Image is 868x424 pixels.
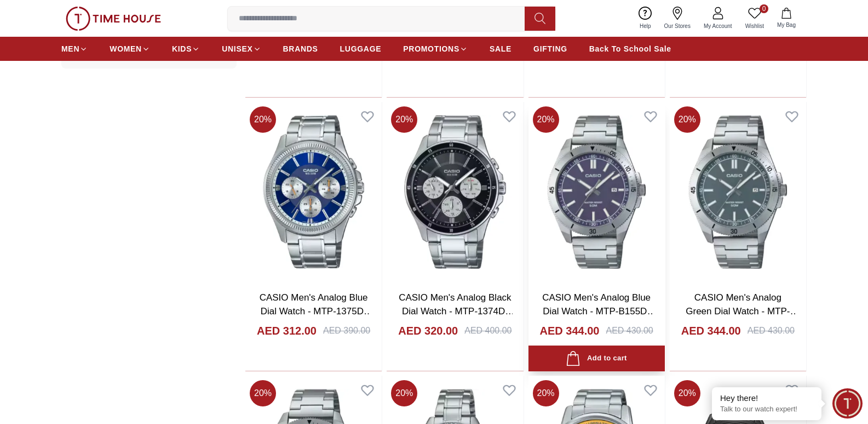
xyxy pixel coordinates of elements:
[760,4,768,13] span: 0
[399,292,514,331] a: CASIO Men's Analog Black Dial Watch - MTP-1374D-1A3VDF
[699,22,737,30] span: My Account
[741,22,768,30] span: Wishlist
[533,106,559,133] span: 20 %
[635,22,656,30] span: Help
[250,106,276,133] span: 20 %
[283,39,318,59] a: BRANDS
[110,43,142,54] span: WOMEN
[66,7,161,31] img: ...
[686,292,799,331] a: CASIO Men's Analog Green Dial Watch - MTP-B155D-3EVDF
[61,43,79,54] span: MEN
[660,22,695,30] span: Our Stores
[172,43,192,54] span: KIDS
[403,39,468,59] a: PROMOTIONS
[260,292,373,331] a: CASIO Men's Analog Blue Dial Watch - MTP-1375D-2A1VDF
[674,106,700,133] span: 20 %
[681,323,741,338] h4: AED 344.00
[250,380,276,406] span: 20 %
[533,39,567,59] a: GIFTING
[172,39,200,59] a: KIDS
[387,102,523,282] img: CASIO Men's Analog Black Dial Watch - MTP-1374D-1A3VDF
[528,102,665,282] img: CASIO Men's Analog Blue Dial Watch - MTP-B155D-2EVDF
[720,393,813,404] div: Hey there!
[748,324,795,337] div: AED 430.00
[245,102,382,282] img: CASIO Men's Analog Blue Dial Watch - MTP-1375D-2A1VDF
[658,4,697,32] a: Our Stores
[533,380,559,406] span: 20 %
[323,324,370,337] div: AED 390.00
[398,323,458,338] h4: AED 320.00
[222,43,252,54] span: UNISEX
[739,4,771,32] a: 0Wishlist
[340,43,382,54] span: LUGGAGE
[257,323,317,338] h4: AED 312.00
[533,43,567,54] span: GIFTING
[391,380,417,406] span: 20 %
[542,292,656,331] a: CASIO Men's Analog Blue Dial Watch - MTP-B155D-2EVDF
[391,106,417,133] span: 20 %
[403,43,459,54] span: PROMOTIONS
[720,405,813,414] p: Talk to our watch expert!
[633,4,658,32] a: Help
[566,351,626,366] div: Add to cart
[283,43,318,54] span: BRANDS
[222,39,261,59] a: UNISEX
[340,39,382,59] a: LUGGAGE
[773,21,800,29] span: My Bag
[528,346,665,371] button: Add to cart
[540,323,600,338] h4: AED 344.00
[110,39,150,59] a: WOMEN
[589,43,671,54] span: Back To School Sale
[61,39,88,59] a: MEN
[771,5,802,31] button: My Bag
[670,102,806,282] img: CASIO Men's Analog Green Dial Watch - MTP-B155D-3EVDF
[490,39,511,59] a: SALE
[464,324,511,337] div: AED 400.00
[490,43,511,54] span: SALE
[674,380,700,406] span: 20 %
[832,388,863,419] div: Chat Widget
[589,39,671,59] a: Back To School Sale
[606,324,653,337] div: AED 430.00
